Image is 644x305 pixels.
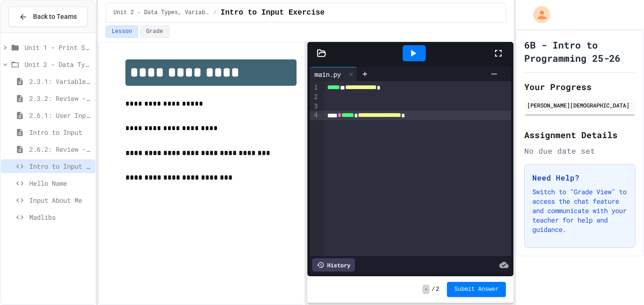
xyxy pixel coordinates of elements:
[221,7,325,18] span: Intro to Input Exercise
[29,76,91,86] span: 2.3.1: Variables and Data Types
[524,128,636,141] h2: Assignment Details
[532,172,627,183] h3: Need Help?
[29,110,91,120] span: 2.6.1: User Input
[29,161,91,171] span: Intro to Input Exercise
[422,285,429,294] span: -
[310,69,346,79] div: main.py
[29,127,91,137] span: Intro to Input
[312,258,355,272] div: History
[310,111,319,120] div: 4
[25,42,91,52] span: Unit 1 - Print Statements
[33,12,77,22] span: Back to Teams
[524,145,636,157] div: No due date set
[524,80,636,93] h2: Your Progress
[527,101,633,109] div: [PERSON_NAME][DEMOGRAPHIC_DATA]
[310,83,319,92] div: 1
[114,9,210,16] span: Unit 2 - Data Types, Variables, [DEMOGRAPHIC_DATA]
[524,38,636,65] h1: 6B - Intro to Programming 25-26
[29,144,91,154] span: 2.6.2: Review - User Input
[106,25,138,38] button: Lesson
[431,286,435,293] span: /
[29,195,91,205] span: Input About Me
[532,187,627,234] p: Switch to "Grade View" to access the chat feature and communicate with your teacher for help and ...
[25,59,91,69] span: Unit 2 - Data Types, Variables, [DEMOGRAPHIC_DATA]
[523,4,553,25] div: My Account
[29,178,91,188] span: Hello Name
[310,92,319,102] div: 2
[8,7,88,27] button: Back to Teams
[310,102,319,111] div: 3
[454,286,499,293] span: Submit Answer
[214,9,217,16] span: /
[310,67,357,81] div: main.py
[436,286,439,293] span: 2
[447,282,506,297] button: Submit Answer
[29,93,91,103] span: 2.3.2: Review - Variables and Data Types
[140,25,169,38] button: Grade
[29,212,91,222] span: Madlibs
